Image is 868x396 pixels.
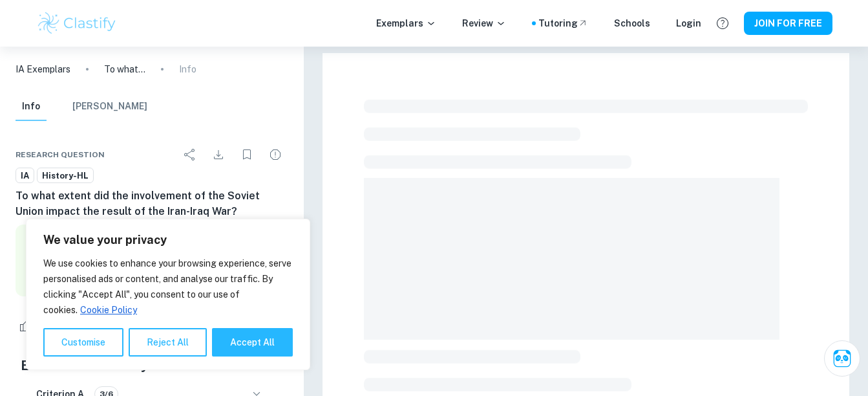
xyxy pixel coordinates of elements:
[206,142,231,168] div: Download
[16,316,50,336] div: Like
[37,168,94,184] a: History-HL
[16,62,70,76] a: IA Exemplars
[234,142,260,168] div: Bookmark
[21,356,283,375] h5: Examiner's summary
[37,170,93,182] span: History-HL
[26,219,310,370] div: We value your privacy
[744,12,832,35] button: JOIN FOR FREE
[16,168,34,184] a: IA
[79,304,138,316] a: Cookie Policy
[614,16,650,30] a: Schools
[179,62,196,76] p: Info
[104,62,145,76] p: To what extent did the involvement of the Soviet Union impact the result of the Iran-Iraq War?
[376,16,436,30] p: Exemplars
[824,340,860,377] button: Ask Clai
[129,328,207,357] button: Reject All
[212,328,293,357] button: Accept All
[462,16,506,30] p: Review
[72,93,147,121] button: [PERSON_NAME]
[538,16,588,30] a: Tutoring
[262,142,288,168] div: Report issue
[16,170,34,182] span: IA
[676,16,701,30] a: Login
[177,142,203,168] div: Share
[712,12,734,34] button: Help and Feedback
[36,10,118,36] img: Clastify logo
[43,328,123,357] button: Customise
[16,93,47,121] button: Info
[16,149,105,160] span: Research question
[16,188,288,219] h6: To what extent did the involvement of the Soviet Union impact the result of the Iran-Iraq War?
[43,256,293,318] p: We use cookies to enhance your browsing experience, serve personalised ads or content, and analys...
[43,232,293,248] p: We value your privacy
